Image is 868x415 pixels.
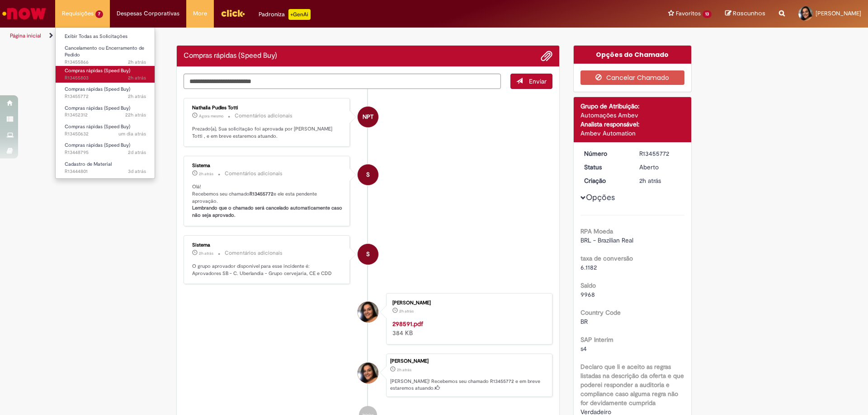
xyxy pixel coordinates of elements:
[128,93,146,100] time: 28/08/2025 08:35:50
[125,112,146,118] time: 27/08/2025 12:59:34
[192,163,343,168] div: Sistema
[199,113,223,119] span: Agora mesmo
[397,367,411,373] span: 2h atrás
[192,242,343,248] div: Sistema
[65,45,144,59] span: Cancelamento ou Encerramento de Pedido
[580,336,613,344] b: SAP Interim
[65,75,146,82] span: R13455803
[128,168,146,175] span: 3d atrás
[639,163,681,172] div: Aberto
[56,84,155,101] a: Aberto R13455772 : Compras rápidas (Speed Buy)
[193,9,207,18] span: More
[580,263,597,271] span: 6.1182
[118,131,146,137] time: 27/08/2025 07:44:46
[184,52,277,60] h2: Compras rápidas (Speed Buy) Histórico de tíquete
[65,142,130,149] span: Compras rápidas (Speed Buy)
[192,183,343,219] p: Olá! Recebemos seu chamado e ele esta pendente aprovação.
[392,319,543,337] div: 384 KB
[580,317,588,326] span: BR
[541,50,552,62] button: Adicionar anexos
[639,177,661,185] time: 28/08/2025 08:35:48
[56,103,155,120] a: Aberto R13452312 : Compras rápidas (Speed Buy)
[639,149,681,158] div: R13455772
[574,46,692,64] div: Opções do Chamado
[55,27,155,179] ul: Requisições
[529,77,547,85] span: Enviar
[580,102,685,111] div: Grupo de Atribuição:
[639,176,681,185] div: 28/08/2025 08:35:48
[235,112,292,120] small: Comentários adicionais
[577,149,633,158] dt: Número
[199,171,213,177] time: 28/08/2025 08:36:00
[65,131,146,138] span: R13450632
[366,164,370,186] span: S
[250,191,274,197] b: R13455772
[580,236,633,244] span: BRL - Brazilian Real
[399,308,414,314] time: 28/08/2025 08:35:40
[358,363,378,383] div: Ariane Piccolo Gussi
[725,9,765,18] a: Rascunhos
[65,67,130,74] span: Compras rápidas (Speed Buy)
[510,74,552,89] button: Enviar
[128,149,146,156] span: 2d atrás
[118,131,146,137] span: um dia atrás
[366,243,370,265] span: S
[288,9,311,20] p: +GenAi
[65,123,130,130] span: Compras rápidas (Speed Buy)
[399,308,414,314] span: 2h atrás
[199,251,213,256] span: 2h atrás
[128,93,146,100] span: 2h atrás
[580,120,685,129] div: Analista responsável:
[225,249,283,257] small: Comentários adicionais
[580,70,685,85] button: Cancelar Chamado
[56,140,155,157] a: Aberto R13448795 : Compras rápidas (Speed Buy)
[703,10,712,18] span: 13
[128,59,146,65] span: 2h atrás
[580,363,684,407] b: Declaro que li e aceito as regras listadas na descrição da oferta e que poderei responder a audit...
[392,320,423,328] strong: 298591.pdf
[363,106,373,128] span: NPT
[192,126,343,140] p: Prezado(a), Sua solicitação foi aprovada por [PERSON_NAME] Totti , e em breve estaremos atuando.
[125,112,146,118] span: 22h atrás
[390,378,547,392] p: [PERSON_NAME]! Recebemos seu chamado R13455772 e em breve estaremos atuando.
[184,354,552,397] li: Ariane Piccolo Gussi
[7,28,572,44] ul: Trilhas de página
[392,300,543,306] div: [PERSON_NAME]
[397,367,411,373] time: 28/08/2025 08:35:48
[221,6,245,20] img: click_logo_yellow_360x200.png
[225,170,283,177] small: Comentários adicionais
[192,105,343,111] div: Nathalia Pudles Totti
[580,227,613,235] b: RPA Moeda
[580,345,587,353] span: s4
[65,112,146,119] span: R13452312
[62,9,94,18] span: Requisições
[580,129,685,138] div: Ambev Automation
[259,9,311,20] div: Padroniza
[580,111,685,120] div: Automações Ambev
[65,86,130,93] span: Compras rápidas (Speed Buy)
[65,93,146,100] span: R13455772
[580,308,621,317] b: Country Code
[128,59,146,65] time: 28/08/2025 08:48:55
[816,9,861,17] span: [PERSON_NAME]
[65,105,130,112] span: Compras rápidas (Speed Buy)
[577,163,633,172] dt: Status
[65,161,112,168] span: Cadastro de Material
[128,75,146,81] time: 28/08/2025 08:40:32
[358,164,378,185] div: System
[676,9,701,18] span: Favoritos
[10,32,41,39] a: Página inicial
[56,32,155,42] a: Exibir Todas as Solicitações
[1,5,47,23] img: ServiceNow
[65,149,146,156] span: R13448795
[128,168,146,175] time: 25/08/2025 14:58:20
[639,177,661,185] span: 2h atrás
[117,9,179,18] span: Despesas Corporativas
[65,168,146,175] span: R13444801
[577,176,633,185] dt: Criação
[65,59,146,66] span: R13455866
[199,113,223,119] time: 28/08/2025 10:56:18
[199,171,213,177] span: 2h atrás
[580,290,595,298] span: 9968
[128,149,146,156] time: 26/08/2025 14:47:06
